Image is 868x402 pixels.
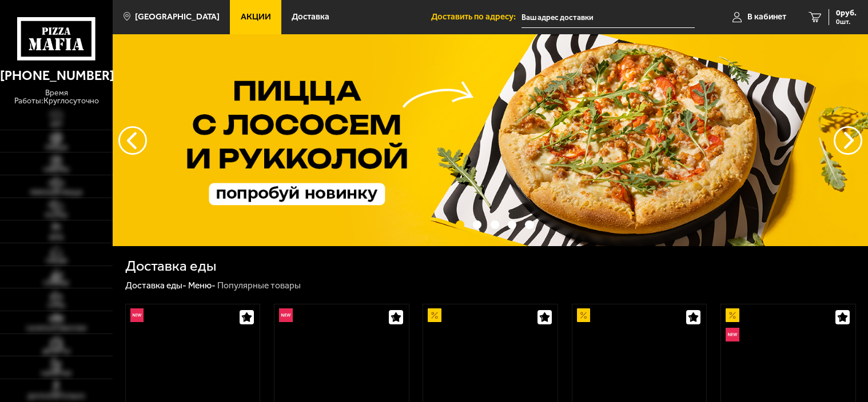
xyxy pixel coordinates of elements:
img: Новинка [279,308,293,322]
div: Популярные товары [217,280,301,292]
span: [GEOGRAPHIC_DATA] [135,13,220,21]
span: Доставить по адресу: [431,13,521,21]
span: Акции [241,13,271,21]
img: Акционный [726,308,739,322]
span: Доставка [292,13,329,21]
button: точки переключения [508,220,516,229]
a: Меню- [188,280,216,291]
a: Доставка еды- [125,280,186,291]
button: точки переключения [491,220,499,229]
button: точки переключения [525,220,533,229]
h1: Доставка еды [125,259,216,273]
button: предыдущий [834,126,862,155]
img: Акционный [577,308,591,322]
span: 0 руб. [836,9,857,17]
img: Новинка [130,308,144,322]
img: Новинка [726,328,739,341]
span: В кабинет [747,13,786,21]
span: 0 шт. [836,18,857,25]
button: точки переключения [456,220,464,229]
button: точки переключения [473,220,481,229]
button: следующий [118,126,147,155]
input: Ваш адрес доставки [521,7,695,28]
img: Акционный [428,308,441,322]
